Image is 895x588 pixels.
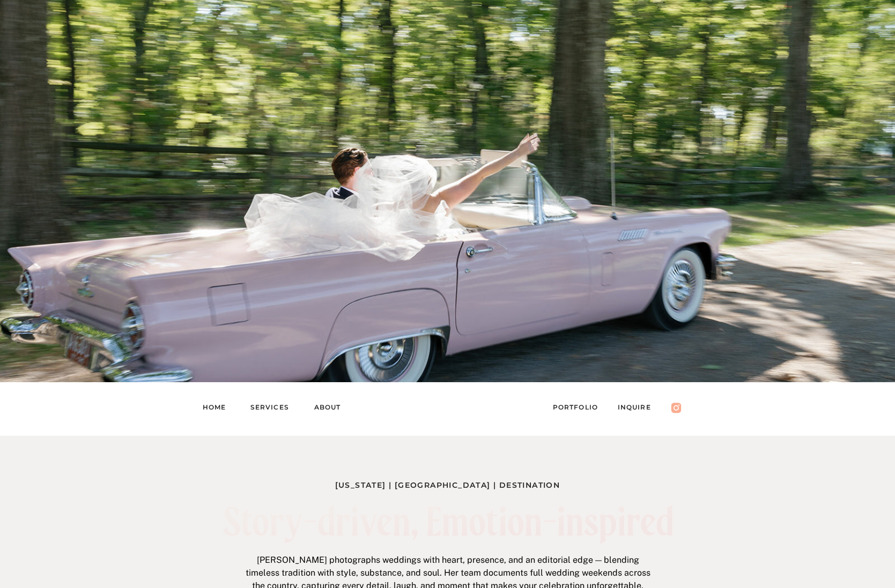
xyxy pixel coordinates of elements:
a: Services [250,401,299,416]
a: About [314,401,351,416]
h1: [US_STATE] | [GEOGRAPHIC_DATA] | Destination [334,479,562,490]
a: Home [203,401,235,416]
a: PORTFOLIO [553,401,609,416]
a: Inquire [618,401,662,416]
